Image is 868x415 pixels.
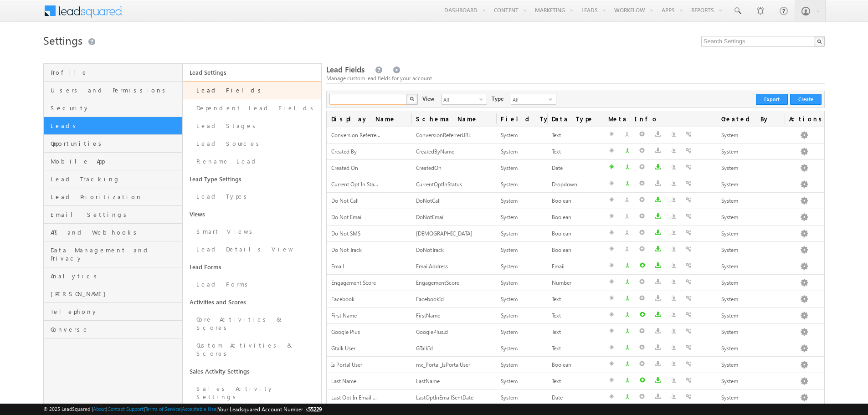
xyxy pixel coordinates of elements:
span: Gtalk User [331,345,355,352]
div: System [501,278,543,288]
div: System [721,344,780,354]
div: System [501,246,543,255]
a: Lead Forms [183,258,321,276]
span: [PERSON_NAME] [51,290,180,298]
div: Email [552,262,599,272]
div: System [721,229,780,239]
div: System [501,180,543,190]
a: Lead Forms [183,276,321,293]
div: Text [552,147,599,157]
div: System [721,328,780,337]
span: 55229 [308,406,322,413]
div: CreatedOn [416,164,492,173]
div: System [501,196,543,206]
div: System [501,147,543,157]
span: Current Opt In Sta... [331,181,378,188]
div: Boolean [552,360,599,370]
span: Field Type [496,111,547,127]
div: mx_Portal_IsPortalUser [416,360,492,370]
a: API and Webhooks [44,224,182,241]
div: Boolean [552,229,599,239]
span: Schema Name [411,111,496,127]
div: System [501,328,543,337]
span: Meta Info [604,111,717,127]
span: Created On [331,164,358,171]
a: Lead Prioritization [44,188,182,206]
span: Lead Tracking [51,175,180,183]
div: Manage custom lead fields for your account [326,74,825,82]
span: Your Leadsquared Account Number is [218,406,322,413]
span: API and Webhooks [51,228,180,236]
input: Search Settings [701,36,825,47]
div: System [501,295,543,304]
div: System [721,262,780,272]
a: Terms of Service [145,406,180,412]
a: Lead Types [183,188,321,205]
a: Acceptable Use [182,406,216,412]
a: Converse [44,321,182,338]
div: Date [552,393,599,403]
span: Conversion Referre... [331,132,380,138]
div: System [501,377,543,386]
span: Display Name [327,111,411,127]
span: Actions [785,111,824,127]
a: Email Settings [44,206,182,224]
div: System [501,131,543,140]
a: Analytics [44,267,182,285]
div: GooglePlusId [416,328,492,337]
a: Custom Activities & Scores [183,337,321,363]
a: Rename Lead [183,153,321,170]
div: Boolean [552,213,599,222]
div: EmailAddress [416,262,492,272]
div: Text [552,344,599,354]
span: Settings [43,33,82,47]
a: Lead Settings [183,64,321,81]
span: Profile [51,68,180,77]
div: DoNotTrack [416,246,492,255]
span: Lead Prioritization [51,193,180,201]
span: select [479,97,487,102]
div: ConversionReferrerURL [416,131,492,140]
a: Lead Details View [183,241,321,258]
span: Security [51,104,180,112]
div: System [721,360,780,370]
span: Do Not Track [331,246,362,253]
a: Lead Type Settings [183,170,321,188]
a: Dependent Lead Fields [183,99,321,117]
span: Created By [717,111,785,127]
div: Date [552,164,599,173]
div: System [721,377,780,386]
div: FacebookId [416,295,492,304]
div: CreatedByName [416,147,492,157]
div: System [501,393,543,403]
span: Converse [51,325,180,333]
span: Do Not Email [331,214,363,220]
a: Telephony [44,303,182,321]
div: System [501,344,543,354]
div: [DEMOGRAPHIC_DATA] [416,229,492,239]
div: Text [552,295,599,304]
div: Type [492,94,503,103]
div: CurrentOptInStatus [416,180,492,190]
div: Text [552,328,599,337]
span: Leads [51,122,180,130]
span: Analytics [51,272,180,280]
span: Opportunities [51,139,180,148]
div: System [721,131,780,140]
span: Engagement Score [331,279,376,286]
div: Boolean [552,196,599,206]
div: System [721,246,780,255]
a: Profile [44,64,182,82]
a: Lead Sources [183,135,321,153]
span: Data Type [547,111,604,127]
span: All [442,94,479,104]
a: Contact Support [108,406,144,412]
div: System [721,311,780,321]
div: Text [552,377,599,386]
a: Opportunities [44,135,182,153]
div: View [422,94,434,103]
a: Sales Activity Settings [183,363,321,380]
div: System [721,147,780,157]
span: © 2025 LeadSquared | | | | | [43,405,322,414]
span: select [549,97,556,102]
